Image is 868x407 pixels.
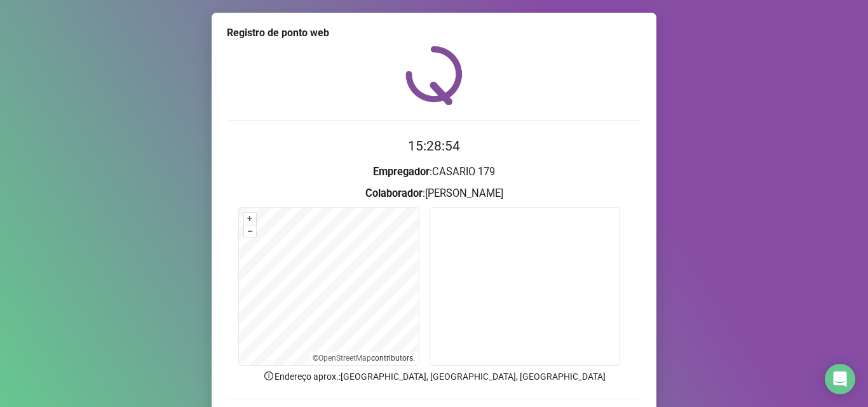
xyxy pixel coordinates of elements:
strong: Colaborador [365,187,423,199]
button: + [244,213,256,225]
h3: : CASARIO 179 [227,164,641,180]
button: – [244,225,256,237]
div: Open Intercom Messenger [825,364,855,394]
a: OpenStreetMap [318,354,371,363]
h3: : [PERSON_NAME] [227,185,641,202]
div: Registro de ponto web [227,25,641,41]
img: QRPoint [405,46,463,105]
time: 15:28:54 [408,138,460,154]
p: Endereço aprox. : [GEOGRAPHIC_DATA], [GEOGRAPHIC_DATA], [GEOGRAPHIC_DATA] [227,370,641,384]
li: © contributors. [313,354,415,363]
span: info-circle [263,370,275,382]
strong: Empregador [373,166,430,178]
